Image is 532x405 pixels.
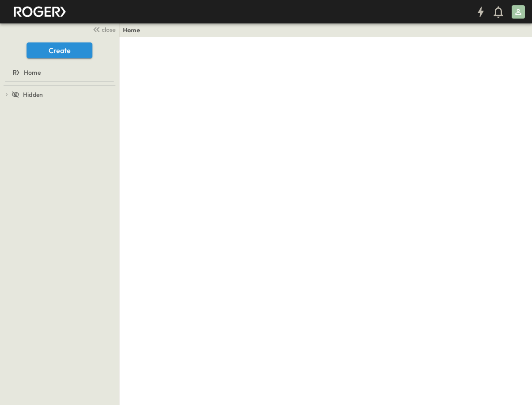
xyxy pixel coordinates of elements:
[102,25,115,34] span: close
[24,68,41,77] span: Home
[23,90,43,99] span: Hidden
[27,42,92,58] button: Create
[123,26,140,34] a: Home
[123,26,145,34] nav: breadcrumbs
[2,66,115,79] a: Home
[89,23,117,35] button: close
